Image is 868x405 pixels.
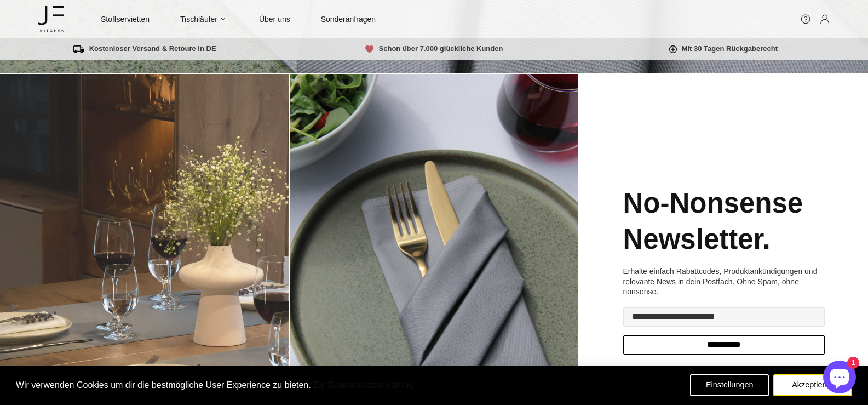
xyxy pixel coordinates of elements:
[623,185,825,258] h1: No-Nonsense Newsletter.
[365,44,503,54] span: Schon über 7.000 glückliche Kunden
[259,14,290,24] span: Über uns
[16,380,311,390] span: Wir verwenden Cookies um dir die bestmögliche User Experience zu bieten.
[690,374,769,396] button: Einstellungen
[321,14,376,24] span: Sonderanfragen
[38,3,64,35] a: [DOMAIN_NAME]®
[773,374,852,396] button: Akzeptieren
[623,266,825,296] p: Erhalte einfach Rabattcodes, Produktankündigungen und relevante News in dein Postfach. Ohne Spam,...
[101,14,150,24] span: Stoffservietten
[311,379,415,392] a: Zur Datenschutzerklärung (opens in a new tab)
[669,44,778,54] span: Mit 30 Tagen Rückgaberecht
[820,361,859,396] inbox-online-store-chat: Onlineshop-Chat von Shopify
[180,14,217,24] span: Tischläufer
[73,44,216,54] span: Kostenloser Versand & Retoure in DE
